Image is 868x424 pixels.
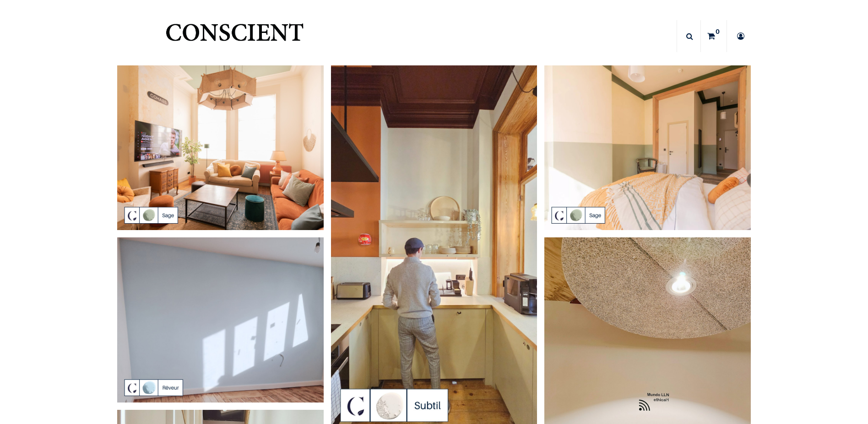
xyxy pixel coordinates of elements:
img: peinture vert sauge [117,65,324,231]
img: peinture vert sauge [544,65,751,231]
img: peinture bleu clair [117,237,324,403]
img: Conscient [164,18,305,54]
a: Logo of Conscient [164,18,305,54]
a: 0 [701,20,727,52]
sup: 0 [713,27,722,36]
